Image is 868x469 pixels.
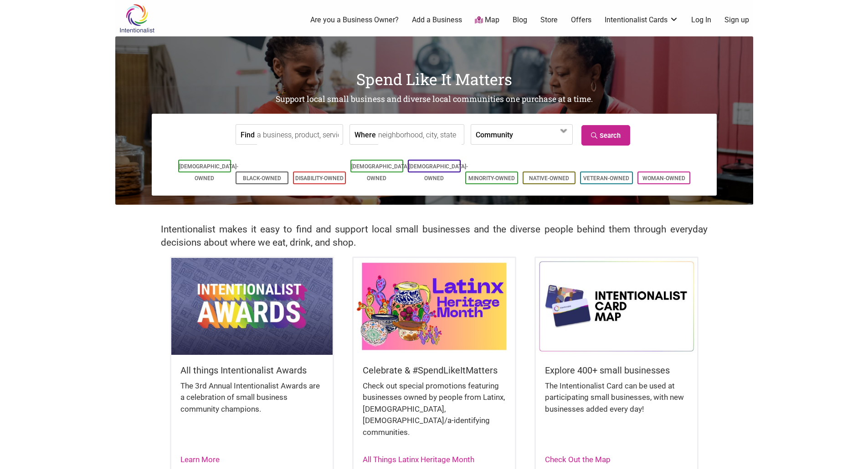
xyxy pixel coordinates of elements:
[161,223,708,249] h2: Intentionalist makes it easy to find and support local small businesses and the diverse people be...
[581,125,630,146] a: Search
[536,258,697,354] img: Intentionalist Card Map
[363,364,506,377] h5: Celebrate & #SpendLikeItMatters
[115,68,753,90] h1: Spend Like It Matters
[115,4,159,33] img: Intentionalist
[180,364,324,377] h5: All things Intentionalist Awards
[642,175,685,182] a: Woman-Owned
[691,15,711,25] a: Log In
[241,125,255,144] label: Find
[571,15,591,25] a: Offers
[545,455,611,464] a: Check Out the Map
[583,175,629,182] a: Veteran-Owned
[409,163,468,182] a: [DEMOGRAPHIC_DATA]-Owned
[529,175,569,182] a: Native-Owned
[171,258,333,354] img: Intentionalist Awards
[378,125,462,145] input: neighborhood, city, state
[180,455,220,464] a: Learn More
[545,380,688,424] div: The Intentionalist Card can be used at participating small businesses, with new businesses added ...
[351,163,411,182] a: [DEMOGRAPHIC_DATA]-Owned
[180,380,324,424] div: The 3rd Annual Intentionalist Awards are a celebration of small business community champions.
[363,380,506,448] div: Check out special promotions featuring businesses owned by people from Latinx, [DEMOGRAPHIC_DATA]...
[354,258,515,354] img: Latinx / Hispanic Heritage Month
[354,125,376,144] label: Where
[476,125,513,144] label: Community
[257,125,340,145] input: a business, product, service
[310,15,399,25] a: Are you a Business Owner?
[412,15,462,25] a: Add a Business
[605,15,678,25] a: Intentionalist Cards
[243,175,281,182] a: Black-Owned
[724,15,749,25] a: Sign up
[513,15,527,25] a: Blog
[179,163,238,182] a: [DEMOGRAPHIC_DATA]-Owned
[363,455,474,464] a: All Things Latinx Heritage Month
[475,15,499,25] a: Map
[468,175,515,182] a: Minority-Owned
[540,15,558,25] a: Store
[545,364,688,377] h5: Explore 400+ small businesses
[295,175,344,182] a: Disability-Owned
[115,94,753,105] h2: Support local small business and diverse local communities one purchase at a time.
